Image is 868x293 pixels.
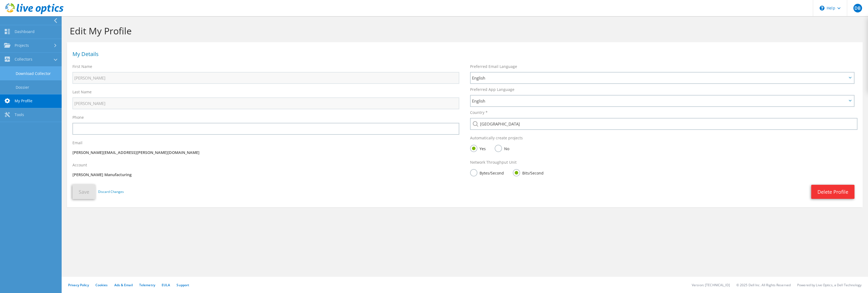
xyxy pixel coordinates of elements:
li: © 2025 Dell Inc. All Rights Reserved [736,283,791,287]
a: Telemetry [139,283,155,287]
label: Preferred Email Language [470,64,517,69]
span: English [472,75,847,81]
label: First Name [72,64,92,69]
label: Preferred App Language [470,87,514,92]
a: Ads & Email [114,283,133,287]
p: [PERSON_NAME] Manufacturing [72,172,459,178]
label: Network Throughput Unit [470,160,517,165]
label: No [495,145,509,152]
label: Bytes/Second [470,169,504,176]
span: DB [853,4,862,12]
a: Discard Changes [98,189,124,195]
span: English [472,98,847,104]
h1: Edit My Profile [70,25,857,37]
li: Powered by Live Optics, a Dell Technology [797,283,862,287]
h1: My Details [72,51,854,57]
label: Automatically create projects [470,135,523,141]
label: Country * [470,110,488,115]
button: Save [72,185,95,199]
label: Bits/Second [513,169,544,176]
label: Email [72,140,82,146]
label: Account [72,162,87,168]
label: Phone [72,115,84,120]
p: [PERSON_NAME][EMAIL_ADDRESS][PERSON_NAME][DOMAIN_NAME] [72,150,459,156]
a: Privacy Policy [68,283,89,287]
a: Delete Profile [811,185,854,199]
label: Last Name [72,89,92,95]
label: Yes [470,145,486,152]
a: Support [177,283,189,287]
svg: \n [820,6,824,11]
a: EULA [162,283,170,287]
a: Cookies [95,283,108,287]
li: Version: [TECHNICAL_ID] [692,283,730,287]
